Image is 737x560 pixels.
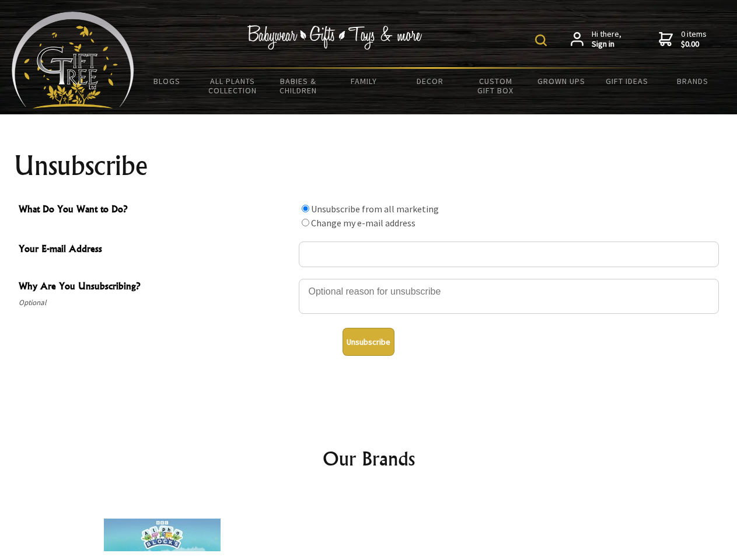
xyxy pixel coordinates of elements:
[266,69,331,103] a: Babies & Children
[681,39,707,50] strong: $0.00
[397,69,463,93] a: Decor
[19,279,293,296] span: Why Are You Unsubscribing?
[23,444,714,473] h2: Our Brands
[299,242,719,267] input: Your E-mail Address
[14,152,724,180] h1: Unsubscribe
[19,242,293,258] span: Your E-mail Address
[19,202,293,219] span: What Do You Want to Do?
[660,69,726,93] a: Brands
[463,69,529,103] a: Custom Gift Box
[659,29,707,50] a: 0 items$0.00
[247,25,422,50] img: Babywear - Gifts - Toys & more
[681,29,707,50] span: 0 items
[594,69,660,93] a: Gift Ideas
[571,29,621,50] a: Hi there,Sign in
[528,69,594,93] a: Grown Ups
[343,328,394,356] button: Unsubscribe
[200,69,266,103] a: All Plants Collection
[299,279,719,314] textarea: Why Are You Unsubscribing?
[331,69,397,93] a: Family
[12,12,134,108] img: Babyware - Gifts - Toys and more...
[302,205,309,212] input: What Do You Want to Do?
[19,296,293,310] span: Optional
[311,203,439,215] label: Unsubscribe from all marketing
[134,69,200,93] a: BLOGS
[592,39,621,50] strong: Sign in
[302,219,309,226] input: What Do You Want to Do?
[592,29,621,50] span: Hi there,
[535,34,547,46] img: product search
[311,217,415,229] label: Change my e-mail address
